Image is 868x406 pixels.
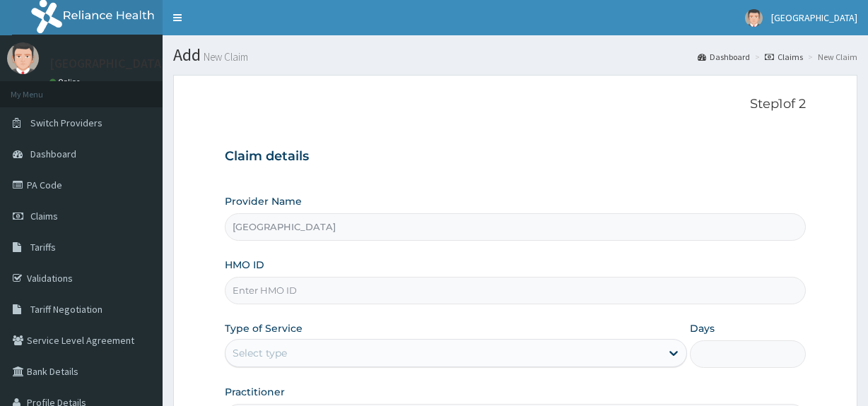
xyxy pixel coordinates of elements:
[225,277,805,304] input: Enter HMO ID
[225,258,264,272] label: HMO ID
[225,194,302,208] label: Provider Name
[30,241,56,253] span: Tariffs
[30,117,102,129] span: Switch Providers
[30,148,76,160] span: Dashboard
[49,57,166,70] p: [GEOGRAPHIC_DATA]
[225,149,805,165] h3: Claim details
[225,321,303,335] label: Type of Service
[771,11,857,24] span: [GEOGRAPHIC_DATA]
[30,303,102,316] span: Tariff Negotiation
[7,42,39,74] img: User Image
[765,51,803,63] a: Claims
[804,51,857,63] li: New Claim
[30,210,58,222] span: Claims
[201,52,248,62] small: New Claim
[173,46,857,64] h1: Add
[745,9,763,27] img: User Image
[690,321,715,335] label: Days
[225,97,805,112] p: Step 1 of 2
[233,346,287,360] div: Select type
[49,77,83,87] a: Online
[698,51,750,63] a: Dashboard
[225,385,285,399] label: Practitioner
